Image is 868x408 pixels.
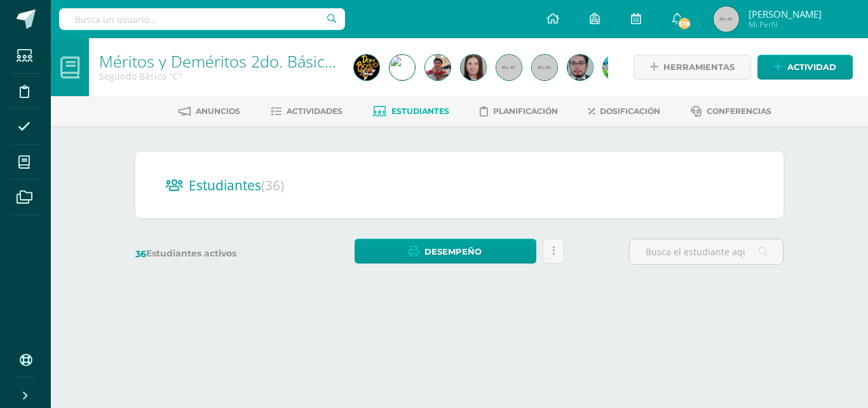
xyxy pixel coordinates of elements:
[99,70,339,82] div: Segundo Básico 'C'
[287,106,342,116] span: Actividades
[59,8,345,30] input: Busca un usuario...
[135,248,146,260] span: 36
[196,106,240,116] span: Anuncios
[354,55,379,80] img: e848a06d305063da6e408c2e705eb510.png
[588,101,660,122] a: Dosificación
[179,101,240,122] a: Anuncios
[714,6,739,32] img: 45x45
[600,106,660,116] span: Dosificación
[189,176,284,194] span: Estudiantes
[603,55,628,80] img: 852c373e651f39172791dbf6cd0291a6.png
[567,55,593,80] img: c79a8ee83a32926c67f9bb364e6b58c4.png
[757,55,853,80] a: Actividad
[391,106,449,116] span: Estudiantes
[425,55,451,80] img: bfd5407fb0f443f67a8cea95c6a37b99.png
[355,239,536,264] a: Desempeño
[787,55,836,79] span: Actividad
[373,101,449,122] a: Estudiantes
[135,248,290,260] label: Estudiantes activos
[99,50,360,72] a: Méritos y Deméritos 2do. Básico "C"
[480,101,558,122] a: Planificación
[496,55,522,80] img: 45x45
[749,19,822,30] span: Mi Perfil
[749,8,822,20] span: [PERSON_NAME]
[663,55,735,79] span: Herramientas
[424,240,482,264] span: Desempeño
[461,55,486,80] img: e03ec1ec303510e8e6f60bf4728ca3bf.png
[390,55,415,80] img: 529e95d8c70de02c88ecaef2f0471237.png
[691,101,771,122] a: Conferencias
[532,55,557,80] img: 45x45
[707,106,771,116] span: Conferencias
[271,101,342,122] a: Actividades
[99,52,339,70] h1: Méritos y Deméritos 2do. Básico "C"
[634,55,751,80] a: Herramientas
[677,17,691,31] span: 578
[261,176,284,194] span: (36)
[493,106,558,116] span: Planificación
[630,239,783,264] input: Busca el estudiante aquí...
